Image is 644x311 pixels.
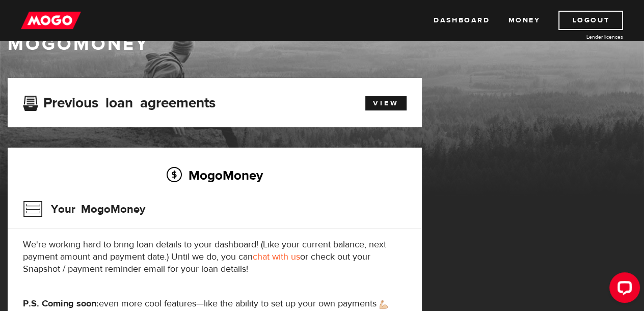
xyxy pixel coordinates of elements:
[23,298,99,309] strong: P.S. Coming soon:
[558,11,623,30] a: Logout
[601,268,644,311] iframe: LiveChat chat widget
[253,251,300,263] a: chat with us
[23,164,407,186] h2: MogoMoney
[380,300,388,309] img: strong arm emoji
[21,11,81,30] img: mogo_logo-11ee424be714fa7cbb0f0f49df9e16ec.png
[547,33,623,41] a: Lender licences
[23,196,145,222] h3: Your MogoMoney
[23,239,407,275] p: We're working hard to bring loan details to your dashboard! (Like your current balance, next paym...
[23,95,216,108] h3: Previous loan agreements
[365,96,407,110] a: View
[508,11,540,30] a: Money
[23,298,407,310] p: even more cool features—like the ability to set up your own payments
[8,34,636,55] h1: MogoMoney
[434,11,490,30] a: Dashboard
